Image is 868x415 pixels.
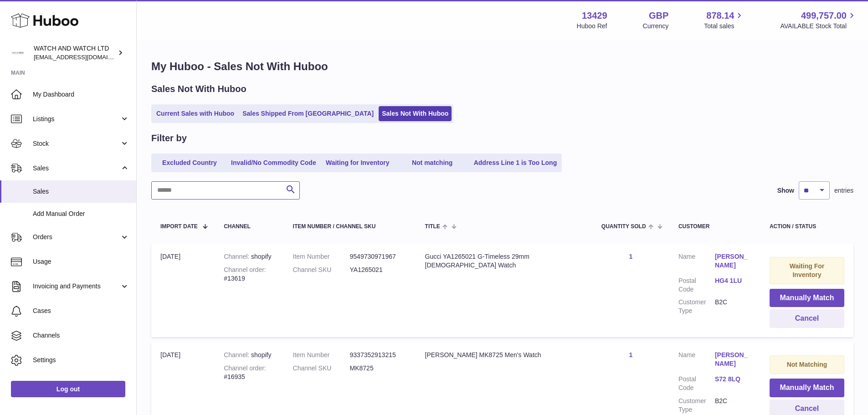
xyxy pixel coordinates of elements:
span: 499,757.00 [801,10,847,22]
span: Sales [33,164,120,173]
span: [EMAIL_ADDRESS][DOMAIN_NAME] [34,53,134,61]
span: Import date [160,224,198,230]
dd: 9337352913215 [350,351,407,359]
span: Invoicing and Payments [33,282,120,291]
a: Invalid/No Commodity Code [228,155,319,170]
a: Not matching [396,155,469,170]
dt: Item Number [293,351,350,359]
strong: Not Matching [787,361,827,368]
a: Log out [11,381,125,397]
img: internalAdmin-13429@internal.huboo.com [11,46,25,60]
div: #16935 [224,364,274,381]
span: Channels [33,331,129,340]
a: Address Line 1 is Too Long [471,155,560,170]
button: Cancel [770,309,844,328]
dt: Postal Code [678,277,715,294]
div: shopify [224,252,274,261]
a: 499,757.00 AVAILABLE Stock Total [780,10,857,31]
span: Orders [33,233,120,241]
dd: B2C [715,397,751,414]
span: My Dashboard [33,90,129,99]
span: Listings [33,115,120,123]
h1: My Huboo - Sales Not With Huboo [151,59,853,74]
a: S72 8LQ [715,375,751,384]
a: Current Sales with Huboo [153,106,237,121]
div: shopify [224,351,274,359]
dt: Customer Type [678,397,715,414]
span: Stock [33,139,120,148]
div: Channel [224,224,274,230]
td: [DATE] [151,243,215,337]
a: Sales Shipped From [GEOGRAPHIC_DATA] [239,106,377,121]
dt: Channel SKU [293,266,350,274]
a: Sales Not With Huboo [379,106,452,121]
span: Settings [33,356,129,364]
a: [PERSON_NAME] [715,252,751,270]
span: Total sales [704,22,745,31]
dd: 9549730971967 [350,252,407,261]
a: HG4 1LU [715,277,751,285]
a: 878.14 Total sales [704,10,745,31]
div: Item Number / Channel SKU [293,224,407,230]
span: Add Manual Order [33,210,129,218]
strong: Channel order [224,266,266,273]
dt: Channel SKU [293,364,350,373]
span: 878.14 [706,10,734,22]
strong: 13429 [582,10,607,22]
dt: Customer Type [678,298,715,315]
div: Currency [643,22,669,31]
span: Title [425,224,440,230]
dd: YA1265021 [350,266,407,274]
strong: GBP [649,10,668,22]
dt: Name [678,252,715,272]
span: Sales [33,187,129,196]
div: #13619 [224,266,274,283]
button: Manually Match [770,379,844,397]
strong: Waiting For Inventory [790,262,824,278]
strong: Channel order [224,364,266,372]
div: Customer [678,224,751,230]
h2: Filter by [151,132,187,144]
dt: Name [678,351,715,370]
h2: Sales Not With Huboo [151,83,247,95]
a: Waiting for Inventory [321,155,394,170]
div: Action / Status [770,224,844,230]
dt: Item Number [293,252,350,261]
div: Huboo Ref [577,22,607,31]
label: Show [777,186,794,195]
strong: Channel [224,253,251,260]
button: Manually Match [770,289,844,307]
div: Gucci YA1265021 G-Timeless 29mm [DEMOGRAPHIC_DATA] Watch [425,252,583,270]
a: [PERSON_NAME] [715,351,751,368]
strong: Channel [224,351,251,359]
span: Quantity Sold [601,224,646,230]
a: 1 [629,253,632,260]
div: WATCH AND WATCH LTD [34,44,116,61]
dd: B2C [715,298,751,315]
dt: Postal Code [678,375,715,392]
span: Usage [33,257,129,266]
span: Cases [33,307,129,315]
dd: MK8725 [350,364,407,373]
a: 1 [629,351,632,359]
span: entries [834,186,853,195]
span: AVAILABLE Stock Total [780,22,857,31]
div: [PERSON_NAME] MK8725 Men's Watch [425,351,583,359]
a: Excluded Country [153,155,226,170]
